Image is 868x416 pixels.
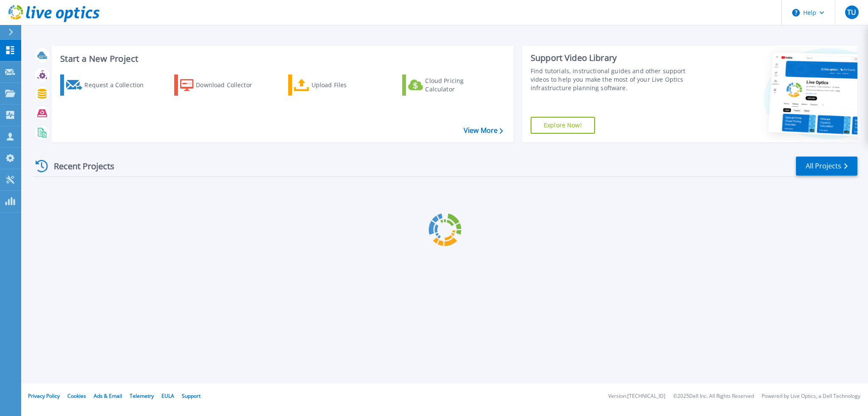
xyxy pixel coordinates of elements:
[402,74,497,96] a: Cloud Pricing Calculator
[288,74,383,96] a: Upload Files
[94,392,122,399] a: Ads & Email
[67,392,86,399] a: Cookies
[33,156,126,176] div: Recent Projects
[60,54,503,63] h3: Start a New Project
[182,392,200,399] a: Support
[796,157,857,176] a: All Projects
[531,117,595,134] a: Explore Now!
[531,67,702,92] div: Find tutorials, instructional guides and other support videos to help you make the most of your L...
[312,77,379,94] div: Upload Files
[425,77,493,94] div: Cloud Pricing Calculator
[28,392,60,399] a: Privacy Policy
[60,74,155,96] a: Request a Collection
[531,52,702,63] div: Support Video Library
[130,392,154,399] a: Telemetry
[847,9,856,16] span: TU
[196,77,264,94] div: Download Collector
[161,392,174,399] a: EULA
[174,74,269,96] a: Download Collector
[84,77,152,94] div: Request a Collection
[464,127,503,135] a: View More
[673,394,754,399] li: © 2025 Dell Inc. All Rights Reserved
[762,394,860,399] li: Powered by Live Optics, a Dell Technology
[608,394,665,399] li: Version: [TECHNICAL_ID]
